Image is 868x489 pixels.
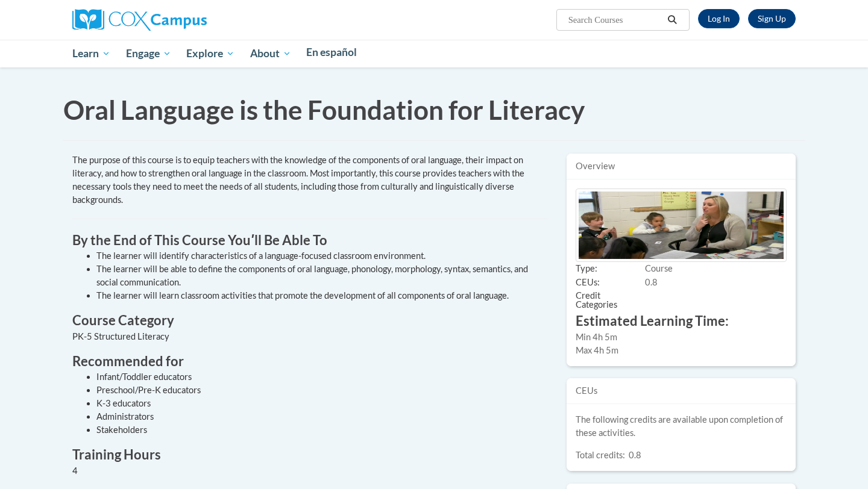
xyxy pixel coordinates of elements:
span: Engage [126,46,171,61]
a: Explore [178,40,242,67]
span: Explore [186,46,234,61]
a: Engage [118,40,179,67]
h3: By the End of This Course Youʹll Be Able To [72,231,549,250]
div: Main menu [54,40,814,67]
value: PK-5 Structured Literacy [72,331,169,341]
span: Oral Language is the Foundation for Literacy [63,94,585,125]
div: CEUs [567,378,796,404]
li: The learner will identify characteristics of a language-focused classroom environment. [96,249,549,263]
button: Search [664,13,682,27]
h3: Recommended for [72,352,549,371]
li: The learner will be able to define the components of oral language, phonology, morphology, syntax... [96,263,549,289]
h3: Course Category [72,311,549,330]
li: Administrators [96,410,549,423]
p: The following credits are available upon completion of these activities. [576,413,787,440]
div: Min 4h 5m [576,331,787,344]
h3: Estimated Learning Time: [576,312,787,331]
li: K-3 educators [96,397,549,410]
img: Image of Course [576,188,787,262]
span: 0.8 [645,277,658,287]
a: Log In [698,9,740,28]
h3: Training Hours [72,446,549,464]
value: 4 [72,466,78,476]
span: About [250,46,291,61]
div: The purpose of this course is to equip teachers with the knowledge of the components of oral lang... [72,154,549,207]
a: About [242,40,299,67]
a: Learn [64,40,118,67]
span: Type: [576,263,645,276]
a: Register [748,9,796,28]
a: Cox Campus [72,14,207,24]
div: Max 4h 5m [576,344,787,357]
span: Credit Categories [576,290,645,312]
i:  [667,16,678,25]
div: Overview [567,154,796,179]
li: Stakeholders [96,423,549,437]
span: En español [306,46,357,58]
img: Cox Campus [72,9,207,31]
li: Infant/Toddler educators [96,370,549,384]
a: En español [299,40,365,65]
span: CEUs: [576,276,645,290]
div: Total credits: 0.8 [576,449,787,462]
input: Search Courses [567,13,664,27]
span: Course [645,263,673,273]
li: The learner will learn classroom activities that promote the development of all components of ora... [96,289,549,302]
li: Preschool/Pre-K educators [96,384,549,397]
span: Learn [72,46,110,61]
